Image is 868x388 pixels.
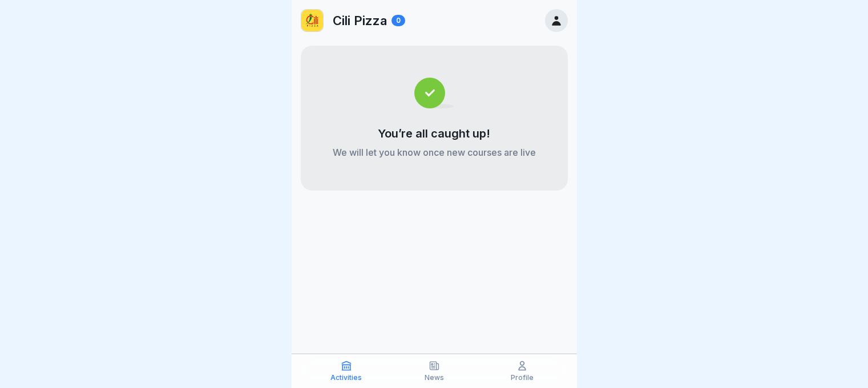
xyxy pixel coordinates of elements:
[301,10,323,31] img: cili_pizza.png
[378,127,490,140] p: You’re all caught up!
[330,374,362,382] p: Activities
[414,78,454,108] img: completed.svg
[391,15,405,26] div: 0
[511,374,534,382] p: Profile
[425,374,444,382] p: News
[333,146,536,159] p: We will let you know once new courses are live
[333,13,387,28] p: Cili Pizza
